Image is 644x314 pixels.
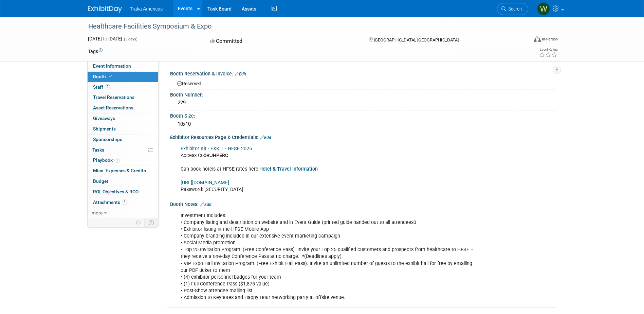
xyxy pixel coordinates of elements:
span: Booth [93,74,114,79]
div: Event Rating [539,48,557,51]
div: Booth Reservation & Invoice: [170,69,556,77]
span: Shipments [93,126,116,132]
div: 229 [175,98,551,108]
a: Sponsorships [88,135,158,145]
span: Budget [93,178,108,184]
a: Asset Reservations [88,103,158,113]
div: Healthcare Facilities Symposium & Expo [86,20,518,33]
a: Event Information [88,61,158,71]
a: Tasks [88,145,158,155]
span: (3 days) [123,37,137,41]
div: Event Format [488,35,558,46]
span: Giveaways [93,116,115,121]
div: Booth Size: [170,111,556,119]
span: 2 [105,84,110,89]
span: Attachments [93,199,127,205]
a: Playbook1 [88,155,158,165]
a: Edit [260,135,271,140]
span: Misc. Expenses & Credits [93,168,146,173]
div: In-Person [542,37,558,42]
div: 10x10 [175,119,551,129]
a: Giveaways [88,114,158,124]
td: Personalize Event Tab Strip [133,218,145,227]
a: Travel Reservations [88,92,158,103]
a: Shipments [88,124,158,134]
i: Booth reservation complete [109,74,112,78]
div: Exhibitor Resources Page & Credentials: [170,132,556,141]
a: Misc. Expenses & Credits [88,166,158,176]
b: JHPERC [210,153,228,158]
div: Booth Number: [170,90,556,98]
span: to [102,36,108,41]
span: Tasks [92,147,104,153]
a: Attachments3 [88,197,158,208]
span: [DATE] [DATE] [88,36,122,41]
span: Traka Americas [130,6,163,12]
a: Exhibitor Kit - EXKIT - HFSE 2025 [181,146,252,152]
b: Hotel & Travel Information [259,166,318,172]
span: Staff [93,84,110,90]
a: Edit [200,202,211,207]
span: Asset Reservations [93,105,133,110]
a: Search [497,3,528,15]
span: Sponsorships [93,137,122,142]
span: Playbook [93,157,119,163]
span: more [92,210,103,215]
td: Tags [88,48,103,55]
a: Hotel & Travel Information [259,166,319,172]
a: [URL][DOMAIN_NAME] [181,180,229,186]
a: Booth [88,72,158,82]
div: Investment Includes: • Company listing and description on website and in Event Guide (printed gui... [176,209,482,304]
a: Edit [235,72,246,76]
div: Booth Notes: [170,199,556,208]
div: Reserved [175,78,551,87]
div: Committed [208,35,358,47]
a: ROI, Objectives & ROO [88,187,158,197]
span: 1 [114,158,119,163]
span: Event Information [93,63,131,69]
span: [GEOGRAPHIC_DATA], [GEOGRAPHIC_DATA] [374,37,459,42]
img: William Knowles [537,2,550,15]
span: Search [506,6,522,12]
img: ExhibitDay [88,6,122,13]
a: more [88,208,158,218]
div: Access Code: Can book hotels at HFSE rates here: Password: [SECURITY_DATA] [176,142,482,197]
a: Staff2 [88,82,158,92]
span: ROI, Objectives & ROO [93,189,139,194]
a: Budget [88,176,158,187]
span: 3 [122,199,127,205]
td: Toggle Event Tabs [144,218,158,227]
img: Format-Inperson.png [534,36,541,42]
span: Travel Reservations [93,94,134,100]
